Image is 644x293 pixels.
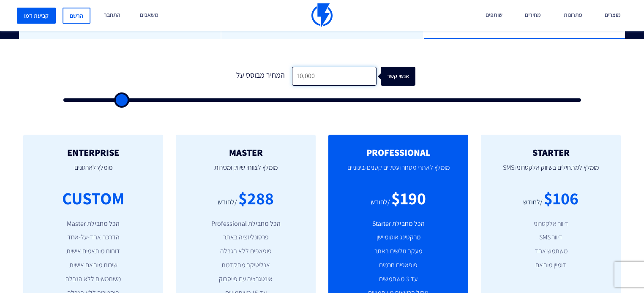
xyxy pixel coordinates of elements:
[494,247,608,256] li: משתמש אחד
[544,186,579,210] div: $106
[36,157,150,186] p: מומלץ לארגונים
[341,247,456,256] li: מעקב גולשים באתר
[391,186,426,210] div: $190
[188,157,303,186] p: מומלץ לצוותי שיווק ומכירות
[218,198,237,207] div: /לחודש
[36,233,150,242] li: הדרכה אחד-על-אחד
[188,219,303,229] li: הכל מחבילת Professional
[36,147,150,157] h2: ENTERPRISE
[188,274,303,284] li: אינטגרציה עם פייסבוק
[17,8,56,24] a: קביעת דמו
[36,219,150,229] li: הכל מחבילת Master
[36,260,150,270] li: שירות מותאם אישית
[341,147,456,157] h2: PROFESSIONAL
[341,219,456,229] li: הכל מחבילת Starter
[523,198,543,207] div: /לחודש
[62,186,124,210] div: CUSTOM
[238,186,274,210] div: $288
[494,260,608,270] li: דומיין מותאם
[36,274,150,284] li: משתמשים ללא הגבלה
[341,157,456,186] p: מומלץ לאתרי מסחר ועסקים קטנים-בינוניים
[36,247,150,256] li: דוחות מותאמים אישית
[386,67,420,86] div: אנשי קשר
[341,260,456,270] li: פופאפים חכמים
[494,233,608,242] li: דיוור SMS
[188,260,303,270] li: אנליטיקה מתקדמת
[188,233,303,242] li: פרסונליזציה באתר
[63,8,90,24] a: הרשם
[494,147,608,157] h2: STARTER
[188,147,303,157] h2: MASTER
[229,67,292,86] div: המחיר מבוסס על
[494,219,608,229] li: דיוור אלקטרוני
[371,198,390,207] div: /לחודש
[188,247,303,256] li: פופאפים ללא הגבלה
[341,274,456,284] li: עד 3 משתמשים
[341,233,456,242] li: מרקטינג אוטומיישן
[494,157,608,186] p: מומלץ למתחילים בשיווק אלקטרוני וSMS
